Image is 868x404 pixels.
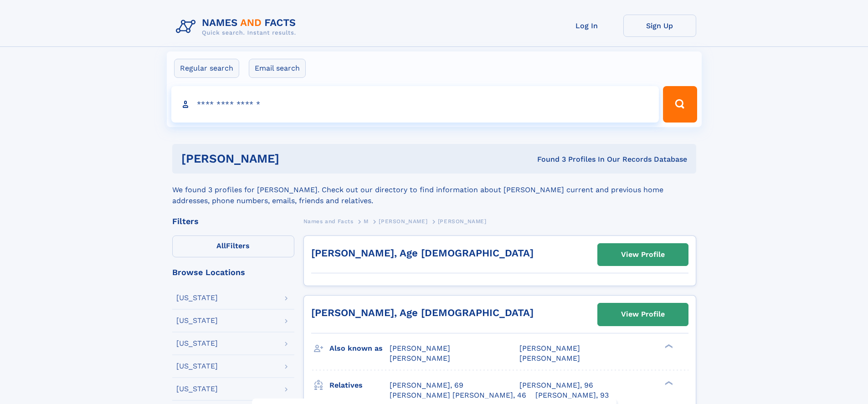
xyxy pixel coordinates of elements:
span: [PERSON_NAME] [379,218,427,225]
a: View Profile [598,303,688,325]
a: [PERSON_NAME], 69 [390,380,463,390]
label: Regular search [174,59,239,78]
span: [PERSON_NAME] [519,354,580,363]
a: M [364,215,369,227]
div: View Profile [621,304,665,325]
a: View Profile [598,244,688,266]
div: ❯ [663,343,673,349]
a: [PERSON_NAME], Age [DEMOGRAPHIC_DATA] [311,307,534,318]
div: Found 3 Profiles In Our Records Database [408,154,687,164]
div: [US_STATE] [176,317,218,324]
span: [PERSON_NAME] [519,344,580,353]
div: Filters [172,217,294,225]
a: [PERSON_NAME] [PERSON_NAME], 46 [390,390,526,400]
span: [PERSON_NAME] [390,344,450,353]
img: Logo Names and Facts [172,15,303,39]
span: All [216,241,226,250]
a: [PERSON_NAME], Age [DEMOGRAPHIC_DATA] [311,247,534,259]
div: ❯ [663,380,673,386]
div: [US_STATE] [176,363,218,370]
a: [PERSON_NAME], 96 [519,380,593,390]
span: [PERSON_NAME] [390,354,450,363]
a: Log In [550,15,623,37]
h3: Relatives [329,378,390,393]
label: Email search [249,59,306,78]
h1: [PERSON_NAME] [181,153,408,164]
div: [US_STATE] [176,385,218,393]
span: [PERSON_NAME] [438,218,487,225]
div: We found 3 profiles for [PERSON_NAME]. Check out our directory to find information about [PERSON_... [172,174,696,206]
button: Search Button [663,86,697,123]
div: [US_STATE] [176,294,218,302]
a: Names and Facts [303,215,354,227]
div: Browse Locations [172,268,294,276]
span: M [364,218,369,225]
a: Sign Up [623,15,696,37]
label: Filters [172,235,294,257]
div: View Profile [621,244,665,265]
div: [US_STATE] [176,340,218,347]
a: [PERSON_NAME] [379,215,427,227]
a: [PERSON_NAME], 93 [535,390,609,400]
h3: Also known as [329,341,390,356]
input: search input [171,86,659,123]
